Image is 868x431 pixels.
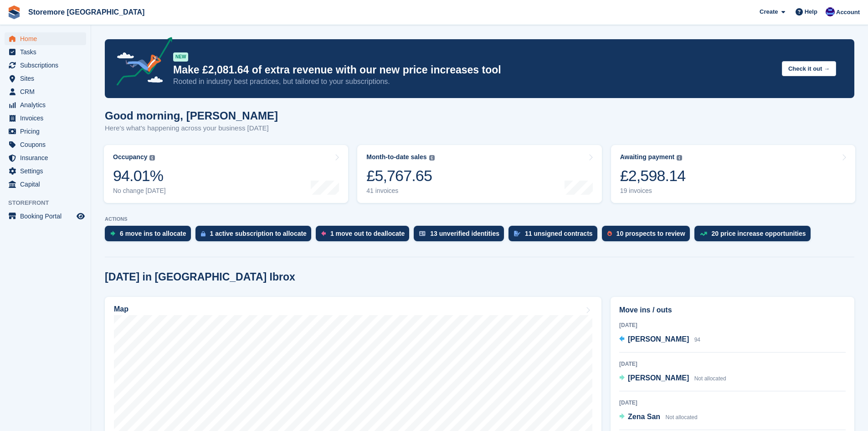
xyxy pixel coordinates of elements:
h2: [DATE] in [GEOGRAPHIC_DATA] Ibrox [105,271,295,283]
img: Angela [826,7,835,16]
a: Awaiting payment £2,598.14 19 invoices [611,145,855,203]
div: [DATE] [619,360,846,368]
a: 6 move ins to allocate [105,226,195,246]
img: icon-info-grey-7440780725fd019a000dd9b08b2336e03edf1995a4989e88bcd33f0948082b44.svg [149,155,155,161]
div: 20 price increase opportunities [712,230,806,237]
div: 94.01% [113,166,166,185]
a: menu [5,112,86,125]
span: Help [805,7,817,16]
h2: Map [114,305,128,313]
p: Make £2,081.64 of extra revenue with our new price increases tool [173,63,775,77]
div: 6 move ins to allocate [120,230,186,237]
span: CRM [20,85,75,98]
span: Subscriptions [20,59,75,72]
a: menu [5,72,86,85]
span: Analytics [20,99,75,111]
a: menu [5,151,86,164]
a: [PERSON_NAME] Not allocated [619,373,726,384]
a: menu [5,138,86,151]
img: price_increase_opportunities-93ffe204e8149a01c8c9dc8f82e8f89637d9d84a8eef4429ea346261dce0b2c0.svg [700,232,707,236]
span: [PERSON_NAME] [628,374,689,382]
img: icon-info-grey-7440780725fd019a000dd9b08b2336e03edf1995a4989e88bcd33f0948082b44.svg [677,155,682,161]
a: menu [5,99,86,111]
div: £5,767.65 [366,166,434,185]
div: Awaiting payment [620,153,675,161]
div: [DATE] [619,321,846,329]
div: 19 invoices [620,187,686,195]
span: Not allocated [666,414,698,421]
span: Insurance [20,151,75,164]
a: menu [5,125,86,138]
div: 13 unverified identities [430,230,499,237]
p: Here's what's happening across your business [DATE] [105,123,278,134]
a: 11 unsigned contracts [508,226,602,246]
img: move_outs_to_deallocate_icon-f764333ba52eb49d3ac5e1228854f67142a1ed5810a6f6cc68b1a99e826820c5.svg [321,231,326,236]
a: Month-to-date sales £5,767.65 41 invoices [357,145,601,203]
div: 11 unsigned contracts [525,230,593,237]
a: menu [5,85,86,98]
span: Booking Portal [20,210,75,223]
span: Account [836,8,860,17]
span: 94 [694,337,700,343]
img: stora-icon-8386f47178a22dfd0bd8f6a31ec36ba5ce8667c1dd55bd0f319d3a0aa187defe.svg [7,5,21,19]
img: contract_signature_icon-13c848040528278c33f63329250d36e43548de30e8caae1d1a13099fd9432cc5.svg [514,231,520,236]
img: icon-info-grey-7440780725fd019a000dd9b08b2336e03edf1995a4989e88bcd33f0948082b44.svg [429,155,435,161]
span: Create [760,7,778,16]
a: Zena San Not allocated [619,411,698,423]
span: Storefront [8,198,91,208]
div: 10 prospects to review [616,230,685,237]
a: 10 prospects to review [602,226,694,246]
span: Coupons [20,138,75,151]
img: prospect-51fa495bee0391a8d652442698ab0144808aea92771e9ea1ae160a38d050c398.svg [607,231,612,236]
span: Capital [20,178,75,191]
div: 1 active subscription to allocate [210,230,307,237]
a: Occupancy 94.01% No change [DATE] [104,145,348,203]
p: ACTIONS [105,216,854,222]
span: Sites [20,72,75,85]
a: menu [5,59,86,72]
button: Check it out → [782,61,836,76]
img: move_ins_to_allocate_icon-fdf77a2bb77ea45bf5b3d319d69a93e2d87916cf1d5bf7949dd705db3b84f3ca.svg [110,231,115,236]
span: [PERSON_NAME] [628,335,689,343]
a: Storemore [GEOGRAPHIC_DATA] [25,5,148,20]
div: Occupancy [113,153,147,161]
p: Rooted in industry best practices, but tailored to your subscriptions. [173,77,775,87]
div: NEW [173,52,188,62]
h1: Good morning, [PERSON_NAME] [105,109,278,122]
img: price-adjustments-announcement-icon-8257ccfd72463d97f412b2fc003d46551f7dbcb40ab6d574587a9cd5c0d94... [109,37,173,89]
span: Not allocated [694,375,726,382]
div: £2,598.14 [620,166,686,185]
div: 1 move out to deallocate [330,230,405,237]
div: No change [DATE] [113,187,166,195]
a: [PERSON_NAME] 94 [619,334,700,346]
div: Month-to-date sales [366,153,426,161]
span: Pricing [20,125,75,138]
div: 41 invoices [366,187,434,195]
div: [DATE] [619,399,846,407]
span: Tasks [20,46,75,58]
img: active_subscription_to_allocate_icon-d502201f5373d7db506a760aba3b589e785aa758c864c3986d89f69b8ff3... [201,231,205,237]
a: menu [5,32,86,45]
a: Preview store [75,211,86,222]
a: menu [5,210,86,223]
a: 1 active subscription to allocate [195,226,316,246]
a: menu [5,178,86,191]
a: menu [5,165,86,177]
span: Settings [20,165,75,177]
a: menu [5,46,86,58]
h2: Move ins / outs [619,305,846,316]
img: verify_identity-adf6edd0f0f0b5bbfe63781bf79b02c33cf7c696d77639b501bdc392416b5a36.svg [419,231,426,236]
span: Home [20,32,75,45]
span: Invoices [20,112,75,125]
a: 13 unverified identities [414,226,508,246]
a: 1 move out to deallocate [316,226,414,246]
a: 20 price increase opportunities [694,226,815,246]
span: Zena San [628,413,660,421]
